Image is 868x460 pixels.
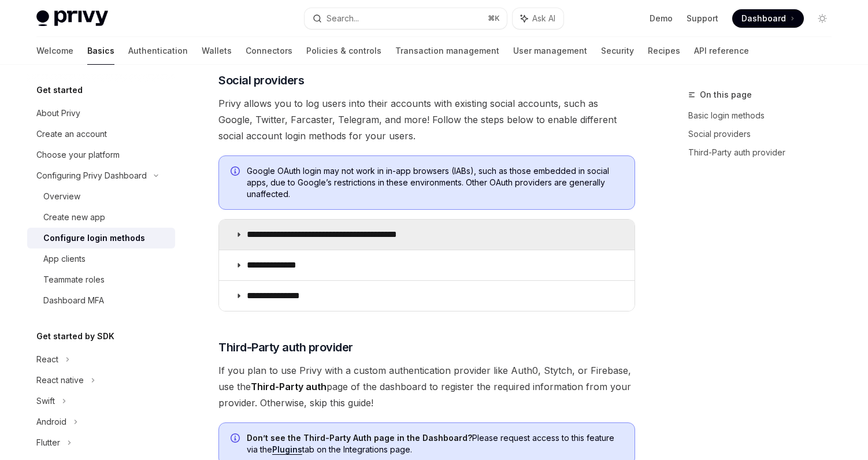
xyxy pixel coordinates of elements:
strong: Don’t see the Third-Party Auth page in the Dashboard? [247,433,472,443]
span: Third-Party auth provider [218,339,353,355]
div: Dashboard MFA [43,294,104,307]
a: User management [513,37,587,65]
h5: Get started [36,83,83,97]
span: Google OAuth login may not work in in-app browsers (IABs), such as those embedded in social apps,... [247,165,623,200]
a: Security [601,37,634,65]
a: API reference [694,37,749,65]
a: Policies & controls [306,37,381,65]
div: Search... [327,12,359,25]
a: Plugins [272,444,302,455]
button: Search...⌘K [305,8,507,29]
a: Support [687,13,718,24]
a: Create new app [27,207,175,228]
div: Configure login methods [43,231,145,245]
span: Ask AI [532,13,555,24]
a: Dashboard [732,9,804,28]
div: Swift [36,394,55,408]
span: ⌘ K [488,14,500,23]
strong: Third-Party auth [251,381,327,392]
a: Choose your platform [27,144,175,165]
div: Flutter [36,436,60,450]
a: Transaction management [395,37,499,65]
div: Android [36,415,66,429]
div: Create new app [43,210,105,224]
span: Please request access to this feature via the tab on the Integrations page. [247,432,623,455]
a: Dashboard MFA [27,290,175,311]
div: React [36,353,58,366]
span: Privy allows you to log users into their accounts with existing social accounts, such as Google, ... [218,95,635,144]
a: Recipes [648,37,680,65]
div: About Privy [36,106,80,120]
span: If you plan to use Privy with a custom authentication provider like Auth0, Stytch, or Firebase, u... [218,362,635,411]
button: Ask AI [513,8,563,29]
a: Basic login methods [688,106,841,125]
span: On this page [700,88,752,102]
h5: Get started by SDK [36,329,114,343]
a: Basics [87,37,114,65]
a: Configure login methods [27,228,175,248]
div: Teammate roles [43,273,105,287]
a: Demo [650,13,673,24]
span: Social providers [218,72,304,88]
div: Create an account [36,127,107,141]
a: Create an account [27,124,175,144]
span: Dashboard [741,13,786,24]
a: Overview [27,186,175,207]
button: Toggle dark mode [813,9,832,28]
a: Wallets [202,37,232,65]
a: Connectors [246,37,292,65]
svg: Info [231,166,242,178]
a: About Privy [27,103,175,124]
a: Teammate roles [27,269,175,290]
a: Welcome [36,37,73,65]
a: Third-Party auth provider [688,143,841,162]
a: App clients [27,248,175,269]
a: Social providers [688,125,841,143]
div: Configuring Privy Dashboard [36,169,147,183]
div: Overview [43,190,80,203]
div: App clients [43,252,86,266]
a: Authentication [128,37,188,65]
svg: Info [231,433,242,445]
div: React native [36,373,84,387]
img: light logo [36,10,108,27]
div: Choose your platform [36,148,120,162]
